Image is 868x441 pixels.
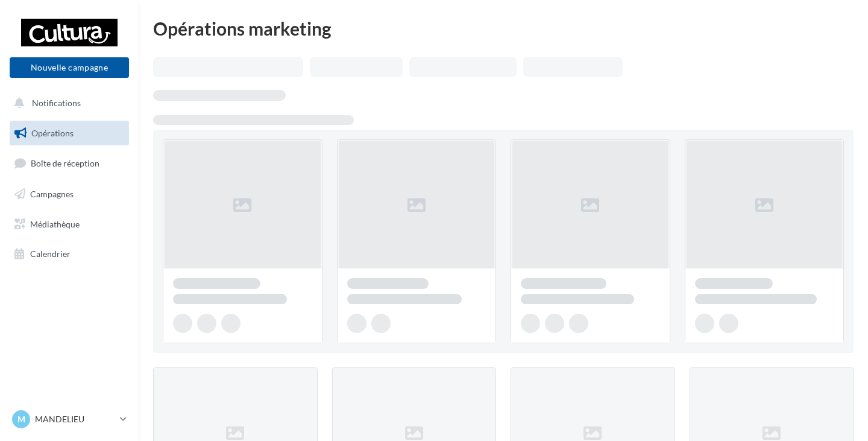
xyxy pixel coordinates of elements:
span: Calendrier [30,249,71,259]
span: Opérations [31,128,74,138]
a: Boîte de réception [7,150,131,176]
a: Campagnes [7,182,131,207]
a: Médiathèque [7,212,131,237]
a: Calendrier [7,241,131,267]
button: Notifications [7,90,127,116]
span: Boîte de réception [31,158,99,168]
p: MANDELIEU [35,413,115,425]
a: M MANDELIEU [10,408,129,431]
button: Nouvelle campagne [10,57,129,78]
span: Médiathèque [30,218,80,229]
span: Notifications [32,98,81,108]
div: Opérations marketing [153,19,854,37]
span: Campagnes [30,189,74,199]
span: M [17,413,25,425]
a: Opérations [7,121,131,146]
